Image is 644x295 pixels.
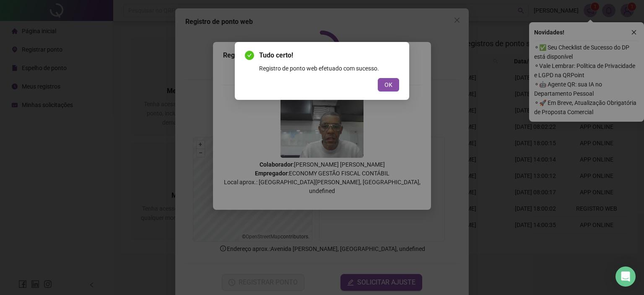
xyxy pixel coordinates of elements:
span: OK [384,80,392,89]
span: check-circle [245,51,254,60]
span: Tudo certo! [259,50,399,60]
button: OK [378,78,399,91]
div: Registro de ponto web efetuado com sucesso. [259,64,399,73]
div: Open Intercom Messenger [615,266,636,287]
